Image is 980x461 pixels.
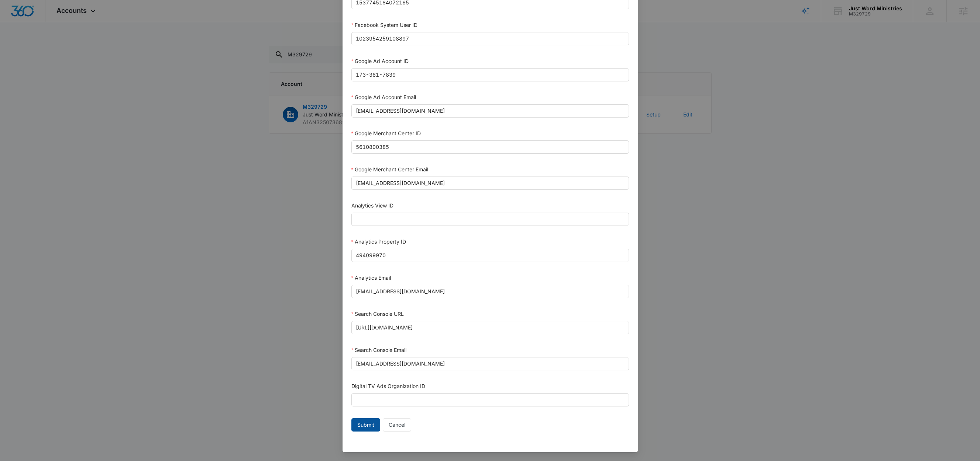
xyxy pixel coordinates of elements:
input: Google Merchant Center Email [351,177,629,190]
label: Google Ad Account Email [351,94,416,100]
button: Cancel [383,418,411,432]
label: Google Merchant Center Email [351,166,428,172]
input: Search Console Email [351,357,629,370]
label: Analytics Property ID [351,238,406,245]
input: Facebook System User ID [351,32,629,45]
label: Google Ad Account ID [351,58,409,64]
label: Facebook System User ID [351,22,417,28]
input: Analytics Email [351,285,629,298]
input: Google Merchant Center ID [351,140,629,154]
input: Search Console URL [351,321,629,334]
button: Submit [351,418,380,432]
label: Search Console URL [351,311,404,317]
input: Google Ad Account Email [351,104,629,118]
input: Google Ad Account ID [351,68,629,81]
input: Analytics Property ID [351,249,629,262]
label: Digital TV Ads Organization ID [351,383,425,389]
label: Search Console Email [351,347,406,353]
input: Analytics View ID [351,213,629,226]
label: Analytics View ID [351,202,393,209]
label: Google Merchant Center ID [351,130,421,136]
input: Digital TV Ads Organization ID [351,393,629,406]
span: Cancel [389,421,405,429]
label: Analytics Email [351,275,391,281]
span: Submit [357,421,374,429]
